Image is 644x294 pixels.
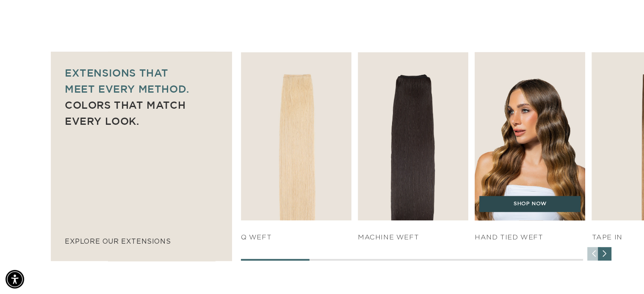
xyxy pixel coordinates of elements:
div: 1 / 7 [241,52,351,242]
p: meet every method. [65,81,218,97]
a: SHOP NOW [362,196,464,212]
div: 2 / 7 [358,52,468,242]
p: Extensions that [65,65,218,81]
h4: Machine Weft [358,233,468,242]
div: Next slide [598,247,611,261]
img: HAND TIED WEFT [472,48,588,225]
div: 3 / 7 [475,52,585,242]
div: Accessibility Menu [6,270,24,289]
a: SHOP NOW [479,196,580,212]
a: SHOP NOW [246,196,347,212]
iframe: Chat Widget [602,253,644,294]
p: Colors that match every look. [65,97,218,129]
h4: q weft [241,233,351,242]
h4: HAND TIED WEFT [475,233,585,242]
p: explore our extensions [65,236,218,248]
